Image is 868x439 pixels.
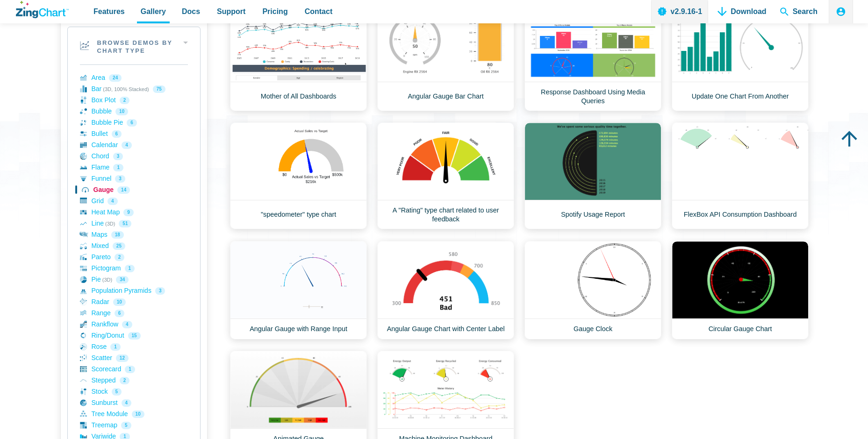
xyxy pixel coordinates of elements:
[230,4,367,111] a: Mother of All Dashboards
[672,122,809,229] a: FlexBox API Consumption Dashboard
[524,4,661,111] a: Response Dashboard Using Media Queries
[182,5,200,18] span: Docs
[230,241,367,340] a: Angular Gauge with Range Input
[141,5,166,18] span: Gallery
[672,241,809,340] a: Circular Gauge Chart
[377,241,514,340] a: Angular Gauge Chart with Center Label
[305,5,333,18] span: Contact
[377,122,514,229] a: A "Rating" type chart related to user feedback
[262,5,287,18] span: Pricing
[377,4,514,111] a: Angular Gauge Bar Chart
[68,27,200,64] h2: Browse Demos By Chart Type
[230,122,367,229] a: "speedometer" type chart
[524,241,661,340] a: Gauge Clock
[672,4,809,111] a: Update One Chart From Another
[16,1,69,18] a: ZingChart Logo. Click to return to the homepage
[524,122,661,229] a: Spotify Usage Report
[93,5,125,18] span: Features
[217,5,245,18] span: Support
